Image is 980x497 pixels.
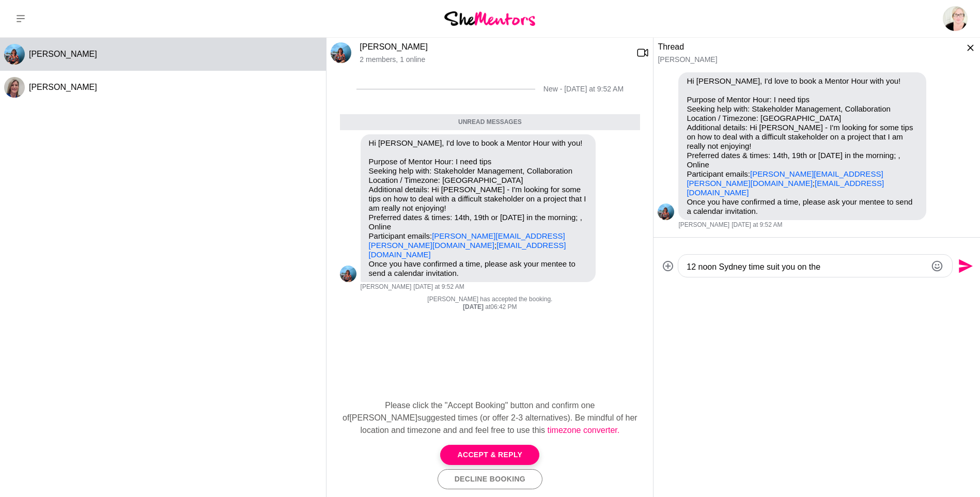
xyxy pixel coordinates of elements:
button: Close thread [955,42,976,63]
div: [PERSON_NAME] [658,55,947,64]
img: She Mentors Logo [444,11,535,25]
span: [PERSON_NAME] [29,50,97,58]
div: Philippa Horton [331,42,351,63]
span: [PERSON_NAME] [678,221,729,229]
p: Once you have confirmed a time, please ask your mentee to send a calendar invitation. [369,259,588,278]
p: Once you have confirmed a time, please ask your mentee to send a calendar invitation. [687,197,918,216]
a: timezone converter. [548,426,620,434]
img: P [658,204,674,220]
a: [EMAIL_ADDRESS][DOMAIN_NAME] [687,179,884,197]
span: [PERSON_NAME] [29,83,97,91]
div: Kate Smyth [4,77,25,98]
a: [PERSON_NAME][EMAIL_ADDRESS][PERSON_NAME][DOMAIN_NAME] [687,169,883,188]
button: Accept & Reply [440,445,539,465]
img: Trudi Conway [943,6,968,31]
time: 2025-08-11T00:22:28.007Z [732,221,782,229]
button: Send [953,254,976,277]
div: Philippa Horton [658,204,674,220]
a: [PERSON_NAME][EMAIL_ADDRESS][PERSON_NAME][DOMAIN_NAME] [369,231,565,250]
img: P [331,42,351,63]
textarea: Type your message [687,260,927,272]
p: Purpose of Mentor Hour: I need tips Seeking help with: Stakeholder Management, Collaboration Loca... [369,157,588,259]
p: Hi [PERSON_NAME], I'd love to book a Mentor Hour with you! [687,76,918,86]
span: [PERSON_NAME] [361,283,412,291]
a: [PERSON_NAME] [360,42,428,51]
p: [PERSON_NAME] has accepted the booking. [340,296,641,304]
button: Decline Booking [438,469,542,489]
div: Unread messages [340,114,641,131]
button: Emoji picker [931,260,943,272]
div: Philippa Horton [340,266,356,282]
p: 2 members , 1 online [360,55,628,64]
img: P [340,266,356,282]
a: [EMAIL_ADDRESS][DOMAIN_NAME] [369,241,566,259]
time: 2025-08-11T00:22:28.007Z [413,283,464,291]
div: New - [DATE] at 9:52 AM [543,85,624,94]
div: Thread [658,42,947,52]
div: Philippa Horton [4,44,25,65]
div: Please click the "Accept Booking" button and confirm one of [PERSON_NAME] suggested times (or off... [335,399,645,437]
p: Hi [PERSON_NAME], I'd love to book a Mentor Hour with you! [369,138,588,148]
p: Purpose of Mentor Hour: I need tips Seeking help with: Stakeholder Management, Collaboration Loca... [687,95,918,197]
strong: [DATE] [463,303,485,310]
div: at 06:42 PM [340,303,641,312]
img: K [4,77,25,98]
img: P [4,44,25,65]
